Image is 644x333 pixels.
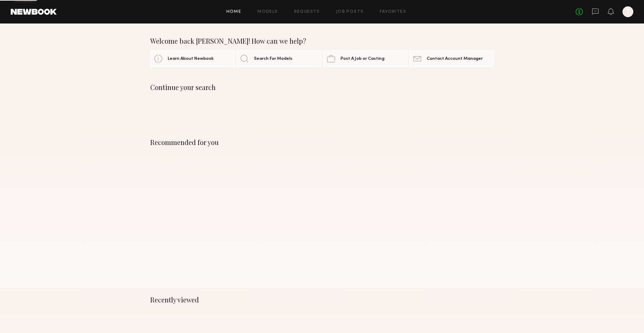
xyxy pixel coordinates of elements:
a: Favorites [380,10,406,14]
div: Continue your search [150,83,494,91]
a: Models [257,10,278,14]
a: T [623,6,633,17]
span: Search For Models [254,57,292,61]
a: Requests [294,10,320,14]
a: Learn About Newbook [150,50,235,67]
span: Contact Account Manager [427,57,483,61]
div: Recommended for you [150,138,494,146]
div: Recently viewed [150,296,494,304]
span: Post A Job or Casting [340,57,384,61]
a: Home [226,10,241,14]
a: Contact Account Manager [409,50,494,67]
a: Search For Models [236,50,321,67]
span: Learn About Newbook [168,57,214,61]
a: Job Posts [336,10,364,14]
div: Welcome back [PERSON_NAME]! How can we help? [150,37,494,45]
a: Post A Job or Casting [323,50,408,67]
